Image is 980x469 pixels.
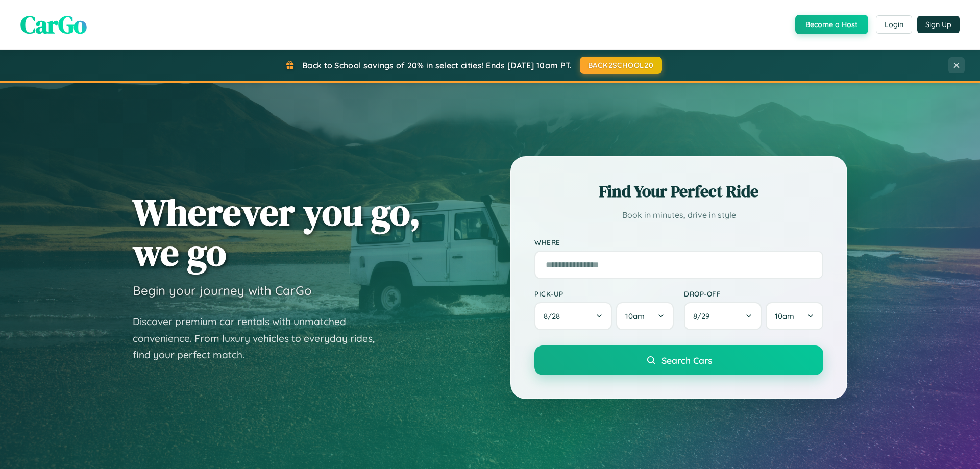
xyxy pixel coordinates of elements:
label: Drop-off [684,289,823,298]
button: Sign Up [917,16,960,33]
span: Back to School savings of 20% in select cities! Ends [DATE] 10am PT. [302,60,572,70]
button: 10am [616,302,674,330]
p: Book in minutes, drive in style [534,208,823,223]
button: 10am [766,302,823,330]
span: CarGo [20,8,87,41]
span: 10am [625,311,645,321]
button: BACK2SCHOOL20 [580,57,662,74]
h1: Wherever you go, we go [133,192,421,273]
h2: Find Your Perfect Ride [534,180,823,203]
span: 8 / 28 [544,311,565,321]
label: Where [534,238,823,246]
h3: Begin your journey with CarGo [133,283,312,298]
button: 8/28 [534,302,612,330]
label: Pick-up [534,289,674,298]
span: Search Cars [661,355,712,366]
button: Login [876,15,912,34]
button: Become a Host [795,15,868,34]
button: Search Cars [534,345,823,375]
p: Discover premium car rentals with unmatched convenience. From luxury vehicles to everyday rides, ... [133,313,388,363]
button: 8/29 [684,302,762,330]
span: 8 / 29 [693,311,715,321]
span: 10am [775,311,794,321]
